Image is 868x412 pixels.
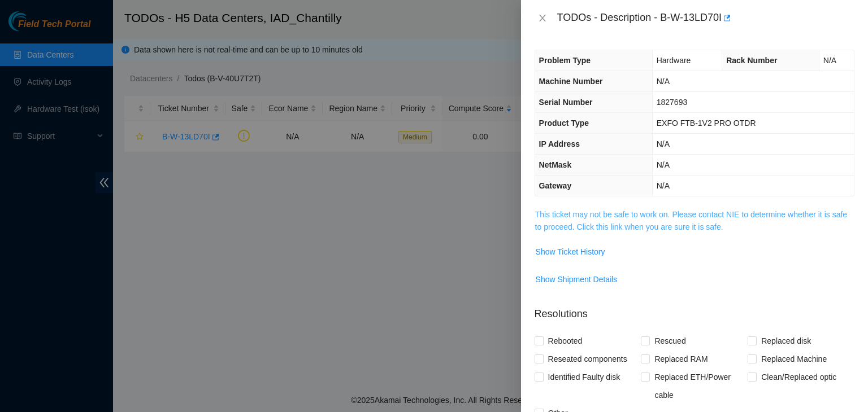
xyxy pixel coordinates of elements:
[557,9,854,27] div: TODOs - Description - B-W-13LD70I
[535,13,550,24] button: Close
[535,297,854,322] p: Resolutions
[536,246,605,258] span: Show Ticket History
[535,210,847,231] a: This ticket may not be safe to work on. Please contact NIE to determine whether it is safe to pro...
[657,56,691,65] span: Hardware
[539,119,589,128] span: Product Type
[757,332,815,350] span: Replaced disk
[535,243,606,261] button: Show Ticket History
[544,368,625,386] span: Identified Faulty disk
[657,139,670,148] span: N/A
[539,139,580,148] span: IP Address
[657,98,688,107] span: 1827693
[657,160,670,169] span: N/A
[657,181,670,190] span: N/A
[726,56,777,65] span: Rack Number
[535,270,618,288] button: Show Shipment Details
[544,332,587,350] span: Rebooted
[544,350,632,368] span: Reseated components
[538,14,547,23] span: close
[823,56,836,65] span: N/A
[539,181,572,190] span: Gateway
[650,332,690,350] span: Rescued
[650,368,748,404] span: Replaced ETH/Power cable
[757,350,831,368] span: Replaced Machine
[657,119,756,128] span: EXFO FTB-1V2 PRO OTDR
[539,56,591,65] span: Problem Type
[539,160,572,169] span: NetMask
[539,98,593,107] span: Serial Number
[536,273,618,286] span: Show Shipment Details
[757,368,841,386] span: Clean/Replaced optic
[650,350,712,368] span: Replaced RAM
[539,77,603,86] span: Machine Number
[657,77,670,86] span: N/A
